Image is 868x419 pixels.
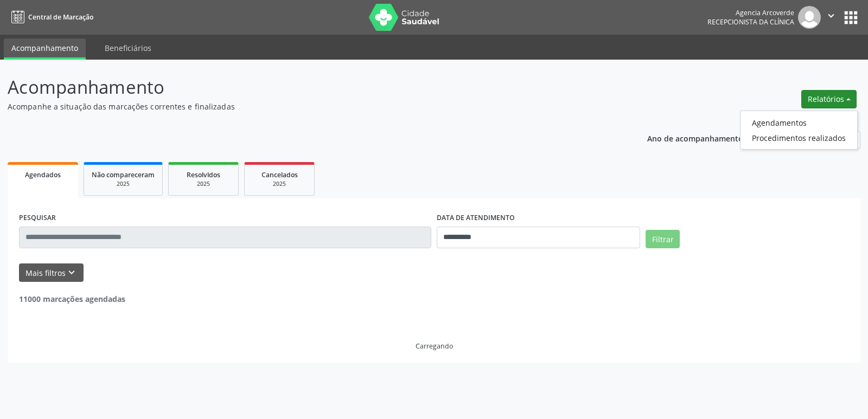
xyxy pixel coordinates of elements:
[8,101,604,112] p: Acompanhe a situação das marcações correntes e finalizadas
[19,294,125,304] strong: 11000 marcações agendadas
[841,8,860,27] button: apps
[25,170,61,179] span: Agendados
[187,170,220,179] span: Resolvidos
[798,6,821,29] img: img
[19,263,84,282] button: Mais filtroskeyboard_arrow_down
[646,230,680,248] button: Filtrar
[741,115,857,130] a: Agendamentos
[740,111,858,150] ul: Relatórios
[28,12,93,22] span: Central de Marcação
[92,180,155,188] div: 2025
[8,8,93,26] a: Central de Marcação
[741,130,857,145] a: Procedimentos realizados
[261,170,298,179] span: Cancelados
[66,267,78,279] i: keyboard_arrow_down
[437,210,515,227] label: DATA DE ATENDIMENTO
[707,8,794,17] div: Agencia Arcoverde
[4,38,86,60] a: Acompanhamento
[825,10,837,22] i: 
[647,131,743,145] p: Ano de acompanhamento
[92,170,155,179] span: Não compareceram
[801,90,857,108] button: Relatórios
[97,38,159,57] a: Beneficiários
[176,180,231,188] div: 2025
[707,17,794,27] span: Recepcionista da clínica
[416,341,453,351] div: Carregando
[821,6,841,29] button: 
[19,210,56,227] label: PESQUISAR
[8,74,604,101] p: Acompanhamento
[252,180,307,188] div: 2025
